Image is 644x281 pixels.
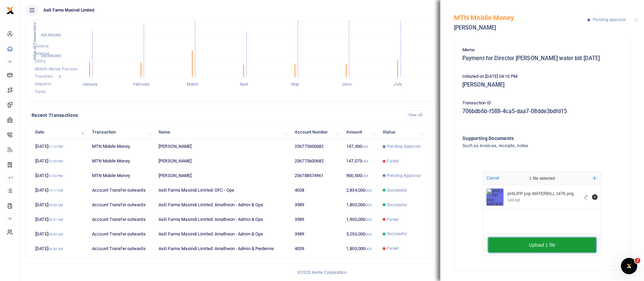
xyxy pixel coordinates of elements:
[291,125,343,139] th: Account Number: activate to sort column ascending
[48,203,63,207] small: 08:58 AM
[462,55,622,62] h5: Payment for Director [PERSON_NAME] water bill [DATE]
[462,47,622,54] p: Memo
[5,172,15,183] li: Ac
[462,82,622,88] h5: [PERSON_NAME]
[155,198,291,212] td: Asili Farms Masindi Limited: Amatheon - Admin & Ops
[33,10,37,60] text: Value of Transactions (UGX )
[508,198,520,203] div: 149 KB
[59,74,61,79] tspan: 0
[362,159,368,163] small: UGX
[365,189,372,192] small: UGX
[41,33,61,37] tspan: 400,000,000
[291,227,343,241] td: 3989
[387,173,421,179] span: Pending Approval
[6,6,14,15] img: logo-small
[365,203,372,207] small: UGX
[88,125,155,139] th: Transaction: activate to sort column ascending
[35,59,46,64] span: Utility
[365,218,372,222] small: UGX
[462,108,622,115] h5: 706bdb6b-f588-4ca5-daa7-08dde3bdfd15
[32,183,88,198] td: [DATE]
[387,231,407,237] span: Successful
[155,154,291,169] td: [PERSON_NAME]
[365,247,372,251] small: UGX
[155,183,291,198] td: Asili Farms Masindi Limited: OFC - Ops
[240,82,249,87] tspan: April
[591,193,599,201] button: Remove file
[342,82,351,87] tspan: June
[394,82,402,87] tspan: July
[41,7,97,13] span: Asili Farms Masindi Limited
[343,154,379,169] td: 147,073
[634,18,639,22] button: Close
[291,183,343,198] td: 4038
[405,110,427,120] a: View all
[387,158,399,164] span: Failed
[387,187,407,193] span: Successful
[291,198,343,212] td: 3989
[635,258,640,263] span: 2
[155,227,291,241] td: Asili Farms Masindi Limited: Amatheon - Admin & Ops
[488,238,596,252] button: Upload 1 file
[35,74,53,79] span: Transfers
[343,212,379,227] td: 1,900,000
[32,111,400,119] h4: Recent Transactions
[387,202,407,208] span: Successful
[343,139,379,154] td: 147,300
[387,216,399,223] span: Failed
[291,241,343,256] td: 4039
[155,139,291,154] td: [PERSON_NAME]
[155,125,291,139] th: Name: activate to sort column ascending
[387,245,399,251] span: Failed
[362,174,368,178] small: UGX
[483,171,602,256] div: File Uploader
[508,191,580,197] div: pHILIPP pop WATERBILL 147K.png
[343,227,379,241] td: 3,250,000
[621,258,637,274] iframe: Intercom live chat
[462,100,622,107] p: Transaction ID
[35,82,51,87] span: Deposits
[379,125,427,139] th: Status: activate to sort column ascending
[291,154,343,169] td: 256775600682
[48,159,63,163] small: 12:59 PM
[486,189,503,206] img: pHILIPP pop WATERBILL 147K.png
[343,169,379,183] td: 900,000
[454,24,587,31] h5: [PERSON_NAME]
[88,169,155,183] td: MTN Mobile Money
[291,169,343,183] td: 256788574961
[5,56,15,67] li: M
[48,247,63,251] small: 08:38 AM
[484,174,501,182] button: Cancel
[88,241,155,256] td: Account Transfer outwards
[155,169,291,183] td: [PERSON_NAME]
[343,125,379,139] th: Amount: activate to sort column ascending
[583,193,590,201] button: Edit file pHILIPP pop WATERBILL 147K.png
[343,183,379,198] td: 2,834,000
[291,82,299,87] tspan: May
[35,89,46,94] span: Cards
[590,173,600,183] button: Add more files
[462,135,594,142] h4: Supporting Documents
[155,212,291,227] td: Asili Farms Masindi Limited: Amatheon - Admin & Ops
[32,169,88,183] td: [DATE]
[343,241,379,256] td: 1,800,000
[365,232,372,236] small: UGX
[513,172,571,185] div: 1 file selected
[88,154,155,169] td: MTN Mobile Money
[41,54,61,58] tspan: 200,000,000
[48,218,63,222] small: 08:51 AM
[35,44,49,49] span: Airtime
[32,227,88,241] td: [DATE]
[88,227,155,241] td: Account Transfer outwards
[362,145,368,148] small: UGX
[155,241,291,256] td: Asili Farms Masindi Limited: Amatheon - Admin & Perdeims
[5,213,15,224] li: M
[32,154,88,169] td: [DATE]
[48,232,63,236] small: 08:50 AM
[6,7,14,13] a: logo-small logo-large logo-large
[462,142,594,150] h4: Such as invoices, receipts, notes
[32,139,88,154] td: [DATE]
[35,67,77,71] span: Mobile Money Payouts
[387,143,421,150] span: Pending Approval
[462,73,622,80] p: Initiated on [DATE] 04:10 PM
